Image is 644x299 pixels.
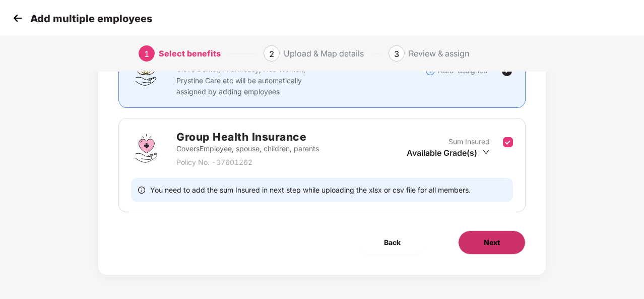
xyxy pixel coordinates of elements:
[150,185,471,195] span: You need to add the sum Insured in next step while uploading the xlsx or csv file for all members.
[176,64,326,97] p: Clove Dental, Pharmeasy, Nua Women, Prystine Care etc will be automatically assigned by adding em...
[138,185,145,195] span: info-circle
[159,45,221,62] div: Select benefits
[359,230,426,255] button: Back
[407,147,490,158] div: Available Grade(s)
[30,13,152,25] p: Add multiple employees
[10,11,25,26] img: svg+xml;base64,PHN2ZyB4bWxucz0iaHR0cDovL3d3dy53My5vcmcvMjAwMC9zdmciIHdpZHRoPSIzMCIgaGVpZ2h0PSIzMC...
[458,230,526,255] button: Next
[176,129,319,145] h2: Group Health Insurance
[284,45,364,62] div: Upload & Map details
[144,49,149,59] span: 1
[384,237,401,248] span: Back
[176,157,319,168] p: Policy No. - 37601262
[482,148,490,156] span: down
[448,136,490,147] p: Sum Insured
[131,133,161,163] img: svg+xml;base64,PHN2ZyBpZD0iR3JvdXBfSGVhbHRoX0luc3VyYW5jZSIgZGF0YS1uYW1lPSJHcm91cCBIZWFsdGggSW5zdX...
[409,45,469,62] div: Review & assign
[484,237,500,248] span: Next
[394,49,399,59] span: 3
[176,143,319,154] p: Covers Employee, spouse, children, parents
[269,49,274,59] span: 2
